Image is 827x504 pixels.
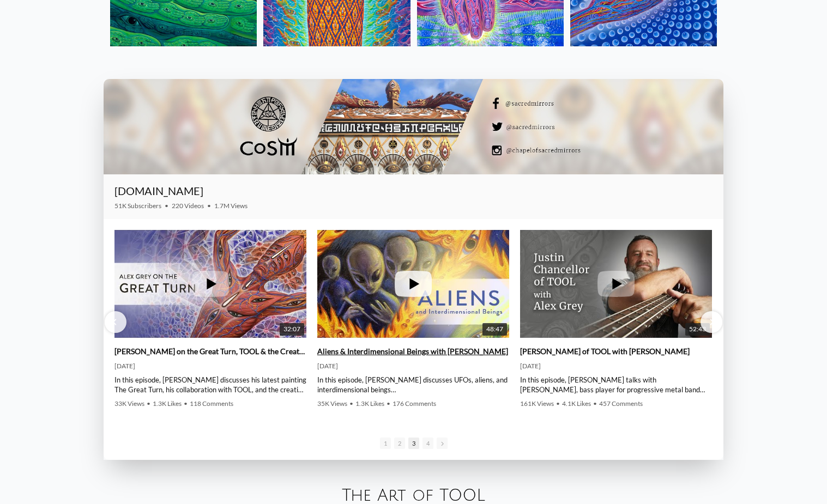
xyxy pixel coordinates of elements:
[647,189,713,202] iframe: Subscribe to CoSM.TV on YouTube
[387,399,390,408] span: •
[114,230,306,337] a: Alex Grey on the Great Turn, TOOL & the Creative Process 32:07
[165,202,168,210] span: •
[114,399,144,408] span: 33K Views
[349,399,353,408] span: •
[114,362,306,371] div: [DATE]
[701,311,722,333] div: Next slide
[593,399,597,408] span: •
[520,399,554,408] span: 161K Views
[380,438,391,449] span: Go to slide 1
[184,399,188,408] span: •
[190,399,233,408] span: 118 Comments
[114,347,306,356] a: [PERSON_NAME] on the Great Turn, TOOL & the Creative Process
[520,347,690,356] a: [PERSON_NAME] of TOOL with [PERSON_NAME]
[437,438,448,449] span: Go to next slide
[147,399,150,408] span: •
[317,375,509,394] div: In this episode, [PERSON_NAME] discusses UFOs, aliens, and interdimensional beings | The CoSM Pod...
[114,184,203,197] a: [DOMAIN_NAME]
[394,438,405,449] span: Go to slide 2
[520,362,712,371] div: [DATE]
[207,202,211,210] span: •
[520,375,712,394] div: In this episode, [PERSON_NAME] talks with [PERSON_NAME], bass player for progressive metal band T...
[105,311,126,333] div: Previous slide
[317,399,347,408] span: 35K Views
[355,399,384,408] span: 1.3K Likes
[280,323,304,336] span: 32:07
[408,438,419,449] span: Go to slide 3
[317,212,509,356] img: Aliens & Interdimensional Beings with Alex Grey
[482,323,507,336] span: 48:47
[317,230,509,337] a: Aliens & Interdimensional Beings with Alex Grey 48:47
[520,230,712,337] a: Justin Chancellor of TOOL with Alex Grey 52:43
[153,399,182,408] span: 1.3K Likes
[556,399,560,408] span: •
[393,399,436,408] span: 176 Comments
[317,347,508,356] a: Aliens & Interdimensional Beings with [PERSON_NAME]
[114,375,306,394] div: In this episode, [PERSON_NAME] discusses his latest painting The Great Turn, his collaboration wi...
[114,202,161,210] span: 51K Subscribers
[317,362,509,371] div: [DATE]
[114,212,306,356] img: Alex Grey on the Great Turn, TOOL & the Creative Process
[685,323,710,336] span: 52:43
[214,202,248,210] span: 1.7M Views
[562,399,591,408] span: 4.1K Likes
[520,212,712,356] img: Justin Chancellor of TOOL with Alex Grey
[599,399,643,408] span: 457 Comments
[172,202,204,210] span: 220 Videos
[422,438,433,449] span: Go to slide 4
